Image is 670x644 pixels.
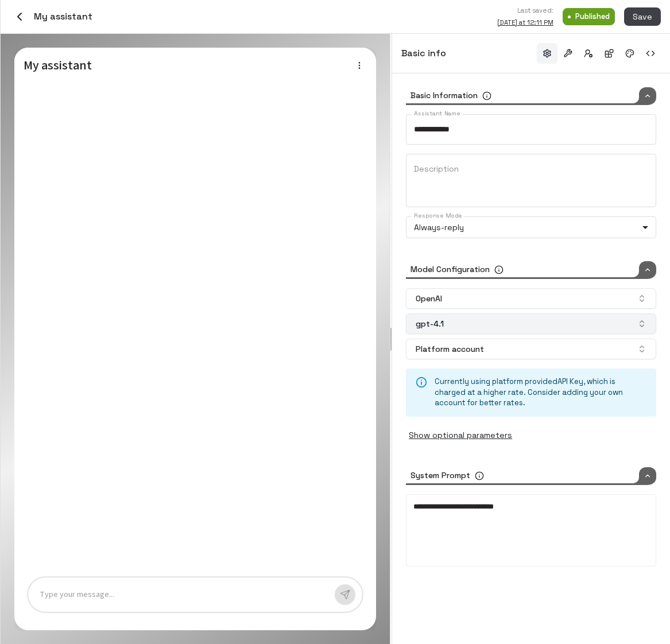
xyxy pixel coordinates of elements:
[410,263,490,276] h6: Model Configuration
[406,339,656,359] button: Platform account
[410,470,470,482] h6: System Prompt
[414,222,638,234] p: Always-reply
[401,46,446,61] h6: Basic info
[435,377,647,409] p: Currently using platform provided API Key , which is charged at a higher rate. Consider adding yo...
[557,43,578,64] button: Tools
[406,426,515,445] button: Show optional parameters
[410,90,478,102] h6: Basic Information
[640,43,661,64] button: Embed
[578,43,599,64] button: Access
[414,211,462,220] label: Response Mode
[406,288,656,309] button: OpenAI
[414,109,460,118] label: Assistant Name
[537,43,557,64] button: Basic info
[619,43,640,64] button: Branding
[599,43,619,64] button: Integrations
[406,313,656,334] button: gpt-4.1
[24,57,281,73] h5: My assistant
